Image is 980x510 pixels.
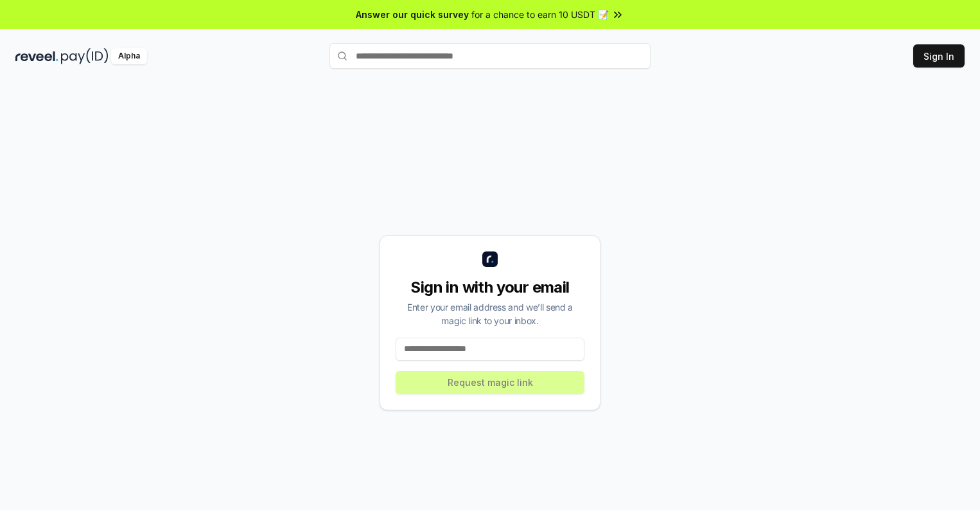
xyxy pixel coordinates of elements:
[61,48,109,64] img: pay_id
[111,48,147,64] div: Alpha
[471,8,609,21] span: for a chance to earn 10 USDT 📝
[15,48,58,64] img: reveel_dark
[396,300,584,327] div: Enter your email address and we’ll send a magic link to your inbox.
[396,277,584,298] div: Sign in with your email
[913,44,965,68] button: Sign In
[356,8,469,21] span: Answer our quick survey
[482,251,498,267] img: logo_small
